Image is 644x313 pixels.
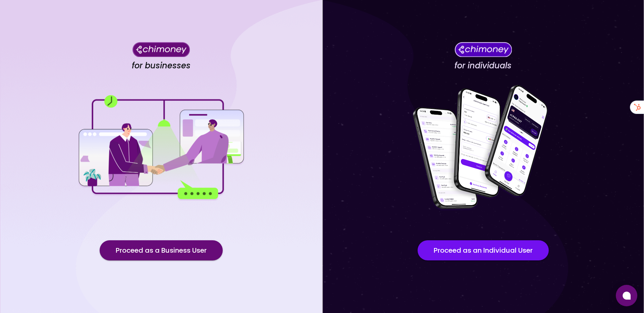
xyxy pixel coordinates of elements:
[454,61,512,71] h4: for individuals
[77,95,245,201] img: for businesses
[399,81,567,215] img: for individuals
[454,42,512,57] img: Chimoney for individuals
[616,285,637,306] button: Open chat window
[418,240,549,260] button: Proceed as an Individual User
[132,42,190,57] img: Chimoney for businesses
[100,240,223,260] button: Proceed as a Business User
[132,61,191,71] h4: for businesses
